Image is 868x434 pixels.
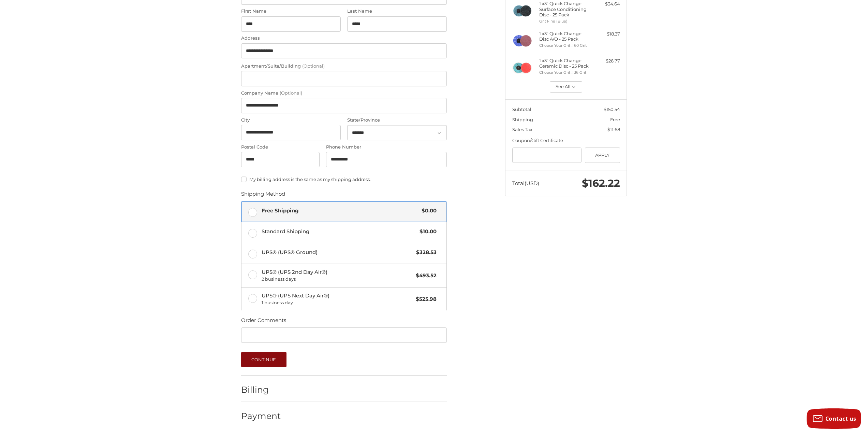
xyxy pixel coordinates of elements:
[539,43,591,48] li: Choose Your Grit #60 Grit
[241,352,286,367] button: Continue
[347,117,447,124] label: State/Province
[825,415,856,422] span: Contact us
[512,180,539,186] span: Total (USD)
[512,148,582,163] input: Gift Certificate or Coupon Code
[302,63,325,69] small: (Optional)
[241,35,447,42] label: Address
[241,63,447,70] label: Apartment/Suite/Building
[413,249,437,256] span: $328.53
[262,268,413,283] span: UPS® (UPS 2nd Day Air®)
[262,276,413,283] span: 2 business days
[241,144,320,151] label: Postal Code
[512,107,531,112] span: Subtotal
[593,31,620,38] div: $18.37
[418,207,437,215] span: $0.00
[585,148,620,163] button: Apply
[539,31,591,42] h4: 1 x 3" Quick Change Disc A/O - 25 Pack
[539,1,591,17] h4: 1 x 3" Quick Change Surface Conditioning Disc - 25 Pack
[610,117,620,122] span: Free
[607,127,620,132] span: $11.68
[416,228,437,236] span: $10.00
[262,207,418,215] span: Free Shipping
[582,177,620,190] span: $162.22
[262,299,413,306] span: 1 business day
[593,1,620,8] div: $34.64
[241,190,285,201] legend: Shipping Method
[326,144,447,151] label: Phone Number
[412,272,437,280] span: $493.52
[262,228,416,236] span: Standard Shipping
[512,137,620,144] div: Coupon/Gift Certificate
[241,384,281,395] h2: Billing
[412,295,437,303] span: $525.98
[807,408,861,429] button: Contact us
[280,90,302,96] small: (Optional)
[241,177,447,182] label: My billing address is the same as my shipping address.
[550,81,582,93] button: See All
[604,107,620,112] span: $150.54
[539,58,591,69] h4: 1 x 3" Quick Change Ceramic Disc - 25 Pack
[539,18,591,24] li: Grit Fine (Blue)
[512,117,533,122] span: Shipping
[262,292,413,306] span: UPS® (UPS Next Day Air®)
[539,70,591,75] li: Choose Your Grit #36 Grit
[241,117,341,124] label: City
[262,249,413,256] span: UPS® (UPS® Ground)
[241,317,286,327] legend: Order Comments
[593,58,620,65] div: $26.77
[347,8,447,15] label: Last Name
[241,90,447,97] label: Company Name
[241,411,281,421] h2: Payment
[512,127,532,132] span: Sales Tax
[241,8,341,15] label: First Name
